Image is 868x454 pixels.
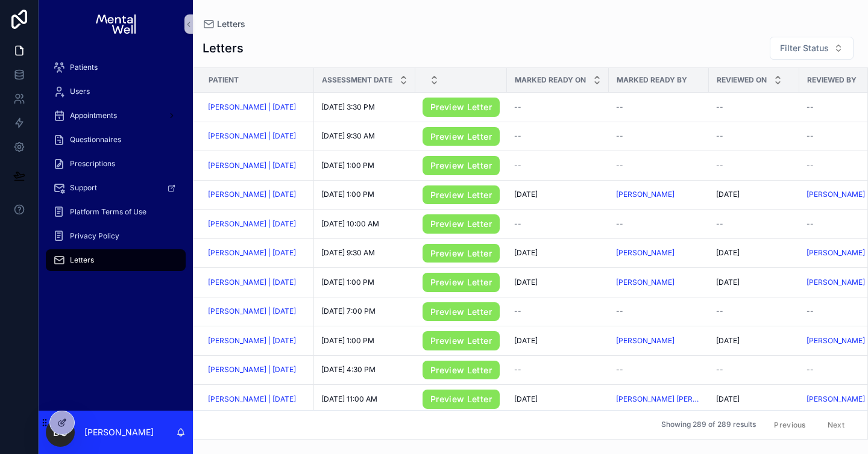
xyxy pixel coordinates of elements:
[208,365,296,375] span: [PERSON_NAME] | [DATE]
[716,248,740,258] span: [DATE]
[661,420,756,430] span: Showing 289 of 289 results
[716,219,723,229] span: --
[515,75,586,85] span: Marked Ready On
[70,159,115,169] span: Prescriptions
[423,273,500,292] a: Preview Letter
[208,278,296,287] a: [PERSON_NAME] | [DATE]
[423,390,500,409] a: Preview Letter
[423,214,500,234] a: Preview Letter
[807,190,865,199] a: [PERSON_NAME]
[423,156,500,175] a: Preview Letter
[616,336,702,346] a: [PERSON_NAME]
[616,306,702,316] a: --
[807,161,814,170] span: --
[807,365,814,375] span: --
[46,81,186,102] a: Users
[217,18,245,30] span: Letters
[321,131,408,141] a: [DATE] 9:30 AM
[208,336,307,346] a: [PERSON_NAME] | [DATE]
[716,336,740,346] span: [DATE]
[616,161,623,170] span: --
[514,190,602,199] a: [DATE]
[203,18,245,30] a: Letters
[96,14,135,34] img: App logo
[514,219,521,229] span: --
[514,336,538,346] span: [DATE]
[70,231,119,241] span: Privacy Policy
[616,278,702,287] a: [PERSON_NAME]
[208,131,307,141] a: [PERSON_NAME] | [DATE]
[514,161,521,170] span: --
[616,190,702,199] a: [PERSON_NAME]
[321,102,408,112] a: [DATE] 3:30 PM
[70,111,117,120] span: Appointments
[321,278,374,287] span: [DATE] 1:00 PM
[70,183,97,193] span: Support
[208,394,307,404] a: [PERSON_NAME] | [DATE]
[208,102,296,112] a: [PERSON_NAME] | [DATE]
[208,102,307,112] a: [PERSON_NAME] | [DATE]
[807,131,814,141] span: --
[716,336,792,346] a: [DATE]
[208,394,296,404] span: [PERSON_NAME] | [DATE]
[84,426,154,438] p: [PERSON_NAME]
[321,161,408,170] a: [DATE] 1:00 PM
[423,185,500,205] a: Preview Letter
[423,331,500,350] a: Preview Letter
[203,40,244,57] h1: Letters
[321,248,408,258] a: [DATE] 9:30 AM
[208,219,296,229] a: [PERSON_NAME] | [DATE]
[807,278,865,287] span: [PERSON_NAME]
[46,225,186,247] a: Privacy Policy
[616,365,702,375] a: --
[208,306,307,316] a: [PERSON_NAME] | [DATE]
[716,394,740,404] span: [DATE]
[616,306,623,316] span: --
[321,190,374,199] span: [DATE] 1:00 PM
[208,278,307,287] a: [PERSON_NAME] | [DATE]
[616,190,675,199] a: [PERSON_NAME]
[717,75,767,85] span: Reviewed On
[616,131,623,141] span: --
[321,219,408,229] a: [DATE] 10:00 AM
[321,394,408,404] a: [DATE] 11:00 AM
[423,302,500,322] a: Preview Letter
[514,102,521,112] span: --
[514,306,602,316] a: --
[423,127,500,146] a: Preview Letter
[208,190,307,199] a: [PERSON_NAME] | [DATE]
[208,131,296,141] a: [PERSON_NAME] | [DATE]
[716,131,723,141] span: --
[208,248,296,258] a: [PERSON_NAME] | [DATE]
[807,219,814,229] span: --
[807,248,865,258] a: [PERSON_NAME]
[321,190,408,199] a: [DATE] 1:00 PM
[807,306,814,316] span: --
[716,306,723,316] span: --
[423,244,500,263] a: Preview Letter
[70,135,121,145] span: Questionnaires
[617,75,687,85] span: Marked Ready By
[807,394,865,404] a: [PERSON_NAME]
[46,57,186,78] a: Patients
[321,306,376,316] span: [DATE] 7:00 PM
[514,190,538,199] span: [DATE]
[716,219,792,229] a: --
[209,75,239,85] span: Patient
[616,278,675,287] a: [PERSON_NAME]
[321,336,374,346] span: [DATE] 1:00 PM
[716,365,723,375] span: --
[514,336,602,346] a: [DATE]
[208,306,296,316] span: [PERSON_NAME] | [DATE]
[514,161,602,170] a: --
[514,365,521,375] span: --
[208,161,307,170] a: [PERSON_NAME] | [DATE]
[514,102,602,112] a: --
[807,336,865,346] a: [PERSON_NAME]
